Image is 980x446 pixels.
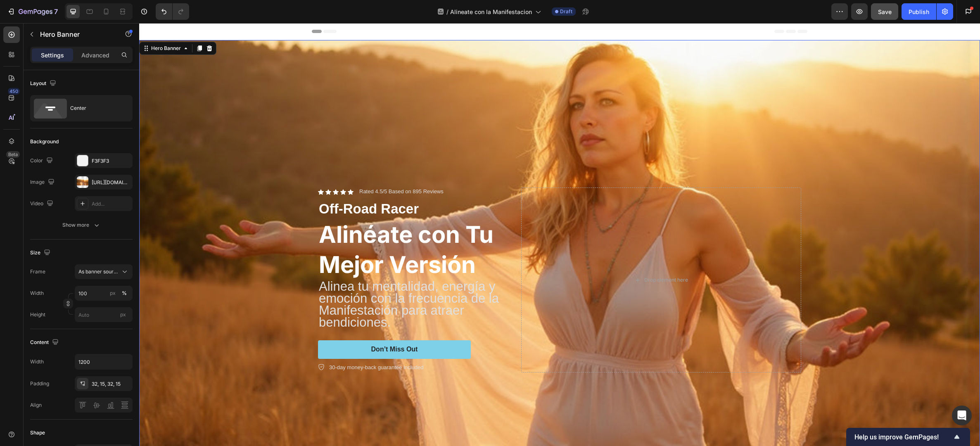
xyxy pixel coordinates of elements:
[30,218,133,232] button: Show more
[139,23,980,446] iframe: Design area
[30,401,42,409] div: Align
[30,337,60,348] div: Content
[30,429,45,437] div: Shape
[30,268,45,275] label: Frame
[81,51,109,59] p: Advanced
[30,138,59,145] div: Background
[62,221,101,229] div: Show more
[6,151,20,158] div: Beta
[220,165,304,172] p: Rated 4.5/5 Based on 895 Reviews
[8,88,20,95] div: 450
[122,289,127,297] div: %
[75,307,133,322] input: px
[119,288,129,298] button: px
[120,311,126,318] span: px
[92,380,131,388] div: 32, 15, 32, 15
[78,268,119,275] span: As banner source
[30,155,55,166] div: Color
[92,157,131,165] div: F3F3F3
[75,354,132,369] input: Auto
[156,3,189,20] div: Undo/Redo
[871,3,898,20] button: Save
[30,78,58,89] div: Layout
[70,99,121,118] div: Center
[232,322,279,331] div: Don’t Miss Out
[180,256,360,306] span: Alinea tu mentalidad, energía y emoción con la frecuencia de la Manifestación para atraer bendici...
[30,358,44,365] div: Width
[30,198,55,209] div: Video
[30,311,45,318] label: Height
[54,7,58,17] p: 7
[190,340,284,349] p: 30-day money-back guarantee included
[179,317,332,336] button: Don’t Miss Out
[75,264,133,279] button: As banner source
[505,254,549,260] div: Drop element here
[560,8,572,15] span: Draft
[30,247,52,259] div: Size
[10,21,43,29] div: Hero Banner
[30,289,44,297] label: Width
[450,7,532,16] span: Alineate con la Manifestacion
[75,286,133,301] input: px%
[952,406,972,425] div: Open Intercom Messenger
[854,432,962,442] button: Show survey - Help us improve GemPages!
[179,196,379,258] h2: Alinéate con Tu Mejor Versión
[902,3,936,20] button: Publish
[909,7,929,16] div: Publish
[110,289,116,297] div: px
[92,179,131,186] div: [URL][DOMAIN_NAME]
[446,7,448,16] span: /
[92,200,131,208] div: Add...
[30,177,56,188] div: Image
[41,51,64,59] p: Settings
[878,8,892,15] span: Save
[30,380,49,387] div: Padding
[180,177,378,195] p: Off-Road Racer
[854,433,952,441] span: Help us improve GemPages!
[40,29,110,39] p: Hero Banner
[108,288,118,298] button: %
[3,3,62,20] button: 7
